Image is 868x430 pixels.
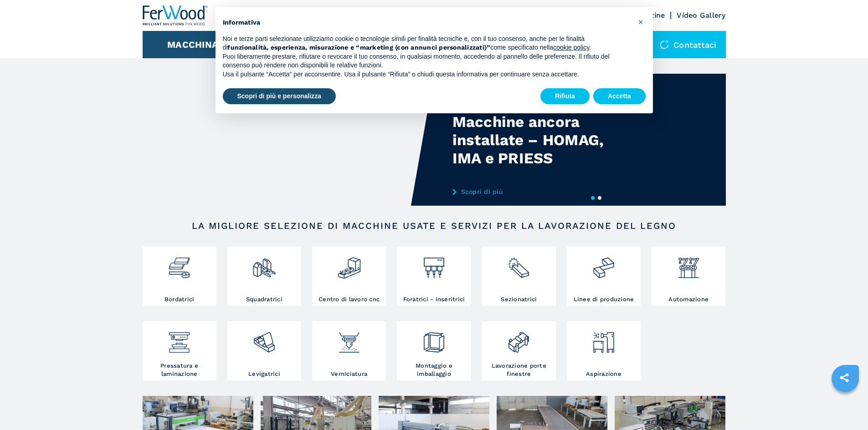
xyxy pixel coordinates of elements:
h2: Informativa [223,18,631,27]
a: Pressatura e laminazione [143,321,216,380]
img: levigatrici_2.png [252,324,276,354]
strong: funzionalità, esperienza, misurazione e “marketing (con annunci personalizzati)” [227,44,490,51]
h3: Levigatrici [248,370,280,378]
h3: Lavorazione porte finestre [484,362,554,378]
button: Macchinari [167,39,228,50]
a: Bordatrici [143,247,216,306]
button: 2 [598,196,601,200]
a: Sezionatrici [482,247,556,306]
a: sharethis [833,366,856,389]
a: Montaggio e imballaggio [397,321,471,380]
img: verniciatura_1.png [337,324,361,354]
iframe: Chat [829,389,861,423]
h3: Centro di lavoro cnc [318,295,380,304]
p: Puoi liberamente prestare, rifiutare o revocare il tuo consenso, in qualsiasi momento, accedendo ... [223,52,631,70]
span: × [638,16,643,27]
button: Scopri di più e personalizza [223,88,336,105]
img: linee_di_produzione_2.png [591,249,616,280]
img: sezionatrici_2.png [507,249,531,280]
h3: Foratrici - inseritrici [403,295,465,304]
img: montaggio_imballaggio_2.png [422,324,446,354]
h3: Verniciatura [331,370,367,378]
img: foratrici_inseritrici_2.png [422,249,446,280]
a: Video Gallery [677,11,725,20]
h3: Squadratrici [246,295,282,304]
button: Chiudi questa informativa [634,15,648,29]
h3: Linee di produzione [574,295,634,304]
a: Levigatrici [227,321,301,380]
a: Foratrici - inseritrici [397,247,471,306]
video: Your browser does not support the video tag. [143,74,434,206]
img: centro_di_lavoro_cnc_2.png [337,249,361,280]
img: aspirazione_1.png [591,324,616,354]
a: Centro di lavoro cnc [312,247,386,306]
img: squadratrici_2.png [252,249,276,280]
button: Rifiuta [540,88,590,105]
img: bordatrici_1.png [167,249,191,280]
h3: Pressatura e laminazione [145,362,214,378]
button: Accetta [593,88,646,105]
button: 1 [591,196,595,200]
a: Linee di produzione [567,247,641,306]
img: automazione.png [677,249,701,280]
a: Lavorazione porte finestre [482,321,556,380]
a: cookie policy [553,44,589,51]
h3: Aspirazione [586,370,621,378]
h3: Montaggio e imballaggio [399,362,468,378]
img: Contattaci [660,40,669,49]
a: Squadratrici [227,247,301,306]
div: Contattaci [651,31,726,58]
h3: Automazione [668,295,709,304]
a: Verniciatura [312,321,386,380]
h3: Bordatrici [164,295,195,304]
img: pressa-strettoia.png [167,324,191,354]
p: Noi e terze parti selezionate utilizziamo cookie o tecnologie simili per finalità tecniche e, con... [223,35,631,52]
img: lavorazione_porte_finestre_2.png [507,324,531,354]
a: Automazione [652,247,725,306]
a: Scopri di più [452,188,631,195]
h2: LA MIGLIORE SELEZIONE DI MACCHINE USATE E SERVIZI PER LA LAVORAZIONE DEL LEGNO [172,220,697,231]
a: Aspirazione [567,321,641,380]
h3: Sezionatrici [501,295,537,304]
p: Usa il pulsante “Accetta” per acconsentire. Usa il pulsante “Rifiuta” o chiudi questa informativa... [223,70,631,79]
img: Ferwood [143,5,208,25]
